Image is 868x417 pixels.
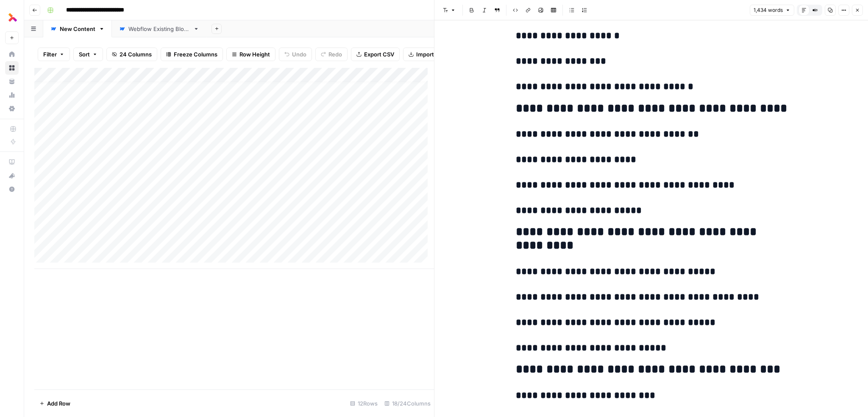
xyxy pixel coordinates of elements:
span: Row Height [239,50,270,59]
a: Webflow Existing Blogs [112,20,206,37]
button: Import CSV [403,48,452,61]
a: Usage [5,88,19,102]
span: Undo [292,50,306,59]
div: 18/24 Columns [381,397,434,410]
a: AirOps Academy [5,155,19,169]
button: Sort [73,48,103,61]
button: What's new? [5,169,19,182]
span: Import CSV [416,50,447,59]
button: Export CSV [351,48,400,61]
span: Redo [328,50,342,59]
div: What's new? [6,169,18,182]
a: New Content [43,20,112,37]
div: Webflow Existing Blogs [128,25,190,33]
a: Your Data [5,75,19,88]
button: Redo [315,48,348,61]
button: Freeze Columns [161,48,223,61]
button: Filter [38,48,70,61]
button: Row Height [226,48,275,61]
button: Help + Support [5,182,19,196]
a: Browse [5,61,19,75]
div: New Content [60,25,95,33]
button: Add Row [34,397,75,410]
a: Settings [5,102,19,115]
span: 24 Columns [120,50,152,59]
button: Undo [279,48,312,61]
img: Thoughtful AI Content Engine Logo [5,10,20,25]
span: Freeze Columns [174,50,217,59]
button: 1,434 words [750,5,794,16]
span: Sort [79,50,90,59]
span: Export CSV [364,50,394,59]
span: Add Row [47,399,70,408]
a: Home [5,48,19,61]
span: 1,434 words [754,6,783,14]
span: Filter [43,50,57,59]
div: 12 Rows [347,397,381,410]
button: 24 Columns [106,48,157,61]
button: Workspace: Thoughtful AI Content Engine [5,7,19,28]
